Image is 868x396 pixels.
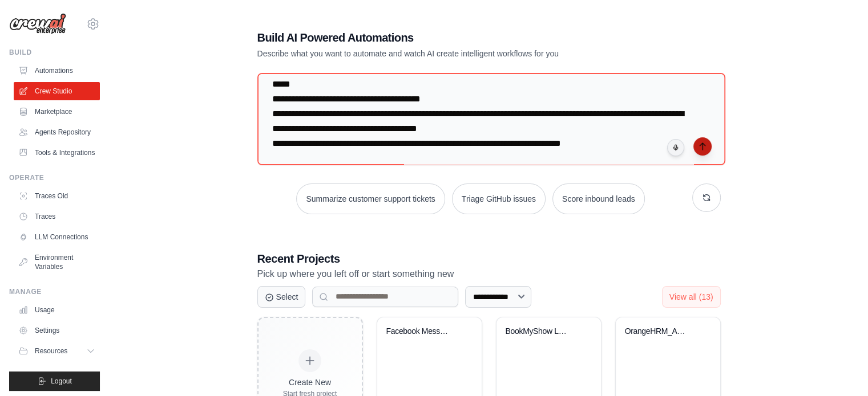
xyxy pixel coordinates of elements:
[692,183,721,212] button: Get new suggestions
[9,48,100,57] div: Build
[669,292,713,301] span: View all (13)
[14,301,100,319] a: Usage
[14,228,100,246] a: LLM Connections
[14,248,100,276] a: Environment Variables
[283,377,337,388] div: Create New
[14,207,100,226] a: Traces
[257,30,641,46] h1: Build AI Powered Automations
[9,287,100,296] div: Manage
[452,183,546,214] button: Triage GitHub issues
[51,377,72,386] span: Logout
[552,183,645,214] button: Score inbound leads
[14,82,100,100] a: Crew Studio
[9,13,66,35] img: Logo
[386,326,455,337] div: Facebook Messenger Automation
[9,371,100,391] button: Logout
[506,326,575,337] div: BookMyShow Login Automation
[625,326,694,337] div: OrangeHRM_Automation_Crew
[14,321,100,340] a: Settings
[14,187,100,205] a: Traces Old
[9,173,100,182] div: Operate
[811,341,868,396] iframe: Chat Widget
[257,286,306,308] button: Select
[257,48,641,59] p: Describe what you want to automate and watch AI create intelligent workflows for you
[662,286,721,308] button: View all (13)
[14,144,100,162] a: Tools & Integrations
[14,103,100,121] a: Marketplace
[257,251,721,267] h3: Recent Projects
[667,139,684,156] button: Click to speak your automation idea
[257,267,721,281] p: Pick up where you left off or start something new
[14,123,100,141] a: Agents Repository
[14,342,100,360] button: Resources
[14,62,100,80] a: Automations
[296,183,445,214] button: Summarize customer support tickets
[35,346,67,356] span: Resources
